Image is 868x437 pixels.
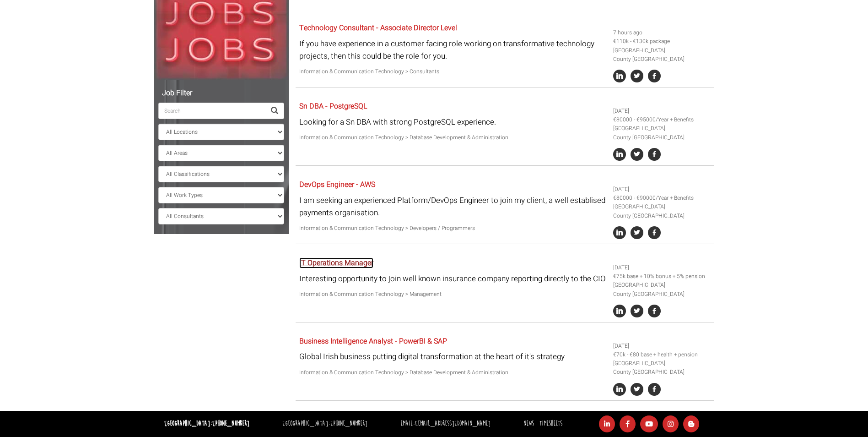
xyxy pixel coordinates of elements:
[330,419,367,428] a: [PHONE_NUMBER]
[613,37,711,46] li: €110k - €130k package
[299,224,606,233] p: Information & Communication Technology > Developers / Programmers
[299,101,367,112] a: Sn DBA - PostgreSQL
[523,419,534,428] a: News
[613,359,711,377] li: [GEOGRAPHIC_DATA] County [GEOGRAPHIC_DATA]
[613,107,711,115] li: [DATE]
[299,368,606,377] p: Information & Communication Technology > Database Development & Administration
[299,194,606,219] p: I am seeking an experienced Platform/DevOps Engineer to join my client, a well establised payment...
[299,290,606,299] p: Information & Communication Technology > Management
[212,419,249,428] a: [PHONE_NUMBER]
[613,185,711,194] li: [DATE]
[299,350,606,363] p: Global Irish business putting digital transformation at the heart of it's strategy
[299,257,373,268] a: IT Operations Manager
[613,46,711,64] li: [GEOGRAPHIC_DATA] County [GEOGRAPHIC_DATA]
[299,22,457,33] a: Technology Consultant - Associate Director Level
[299,133,606,142] p: Information & Communication Technology > Database Development & Administration
[613,350,711,359] li: €70k - €80 base + health + pension
[613,272,711,281] li: €75k base + 10% bonus + 5% pension
[299,67,606,76] p: Information & Communication Technology > Consultants
[299,273,606,285] p: Interesting opportunity to join well known insurance company reporting directly to the CIO
[613,281,711,298] li: [GEOGRAPHIC_DATA] County [GEOGRAPHIC_DATA]
[280,417,370,431] li: [GEOGRAPHIC_DATA]:
[613,202,711,220] li: [GEOGRAPHIC_DATA] County [GEOGRAPHIC_DATA]
[613,28,711,37] li: 7 hours ago
[299,38,606,62] p: If you have experience in a customer facing role working on transformative technology projects, t...
[299,179,375,190] a: DevOps Engineer - AWS
[299,336,447,347] a: Business Intelligence Analyst - PowerBI & SAP
[299,116,606,128] p: Looking for a Sn DBA with strong PostgreSQL experience.
[613,263,711,272] li: [DATE]
[613,115,711,124] li: €80000 - €95000/Year + Benefits
[539,419,562,428] a: Timesheets
[164,419,249,428] strong: [GEOGRAPHIC_DATA]:
[158,89,284,98] h5: Job Filter
[398,417,493,431] li: Email:
[613,342,711,350] li: [DATE]
[158,103,265,119] input: Search
[415,419,491,428] a: [EMAIL_ADDRESS][DOMAIN_NAME]
[613,124,711,142] li: [GEOGRAPHIC_DATA] County [GEOGRAPHIC_DATA]
[613,194,711,202] li: €80000 - €90000/Year + Benefits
